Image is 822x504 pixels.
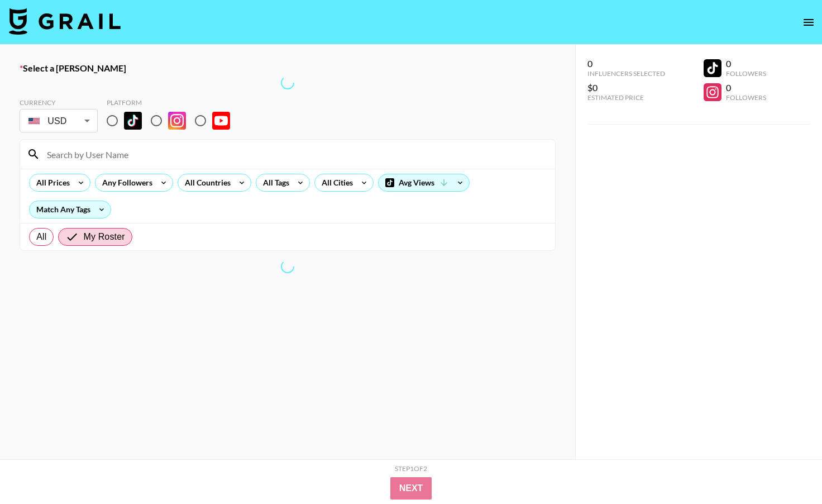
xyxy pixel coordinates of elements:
button: open drawer [797,11,820,34]
div: All Tags [256,174,291,191]
div: USD [22,111,95,131]
div: Any Followers [95,174,155,191]
div: 0 [726,58,766,69]
img: Instagram [168,112,186,130]
div: 0 [587,58,665,69]
img: Grail Talent [9,8,121,35]
div: Currency [20,98,98,107]
span: All [36,230,46,244]
span: My Roster [83,230,125,244]
div: All Cities [315,174,355,191]
div: Step 1 of 2 [395,464,427,473]
input: Search by User Name [40,145,548,163]
div: Estimated Price [587,93,665,102]
div: Influencers Selected [587,69,665,78]
div: $0 [587,82,665,93]
div: 0 [726,82,766,93]
div: Avg Views [379,174,469,191]
span: Refreshing talent, clients, lists, bookers, countries, tags, cities, talent, talent... [281,76,294,89]
div: Match Any Tags [30,201,111,218]
label: Select a [PERSON_NAME] [20,63,556,74]
div: All Countries [178,174,233,191]
div: All Prices [30,174,72,191]
div: Followers [726,93,766,102]
img: YouTube [212,112,230,130]
span: Refreshing talent, clients, lists, bookers, countries, tags, cities, talent, talent... [281,260,294,273]
img: TikTok [124,112,142,130]
div: Platform [107,98,239,107]
div: Followers [726,69,766,78]
button: Next [390,477,432,500]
